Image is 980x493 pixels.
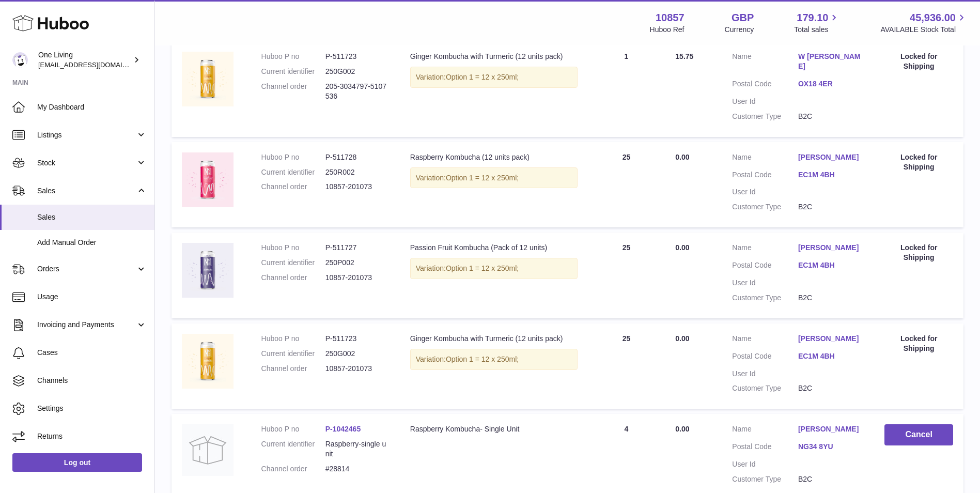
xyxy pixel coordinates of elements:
[650,25,685,35] div: Huboo Ref
[732,260,798,273] dt: Postal Code
[880,11,968,35] a: 45,936.00 AVAILABLE Stock Total
[12,453,142,472] a: Log out
[325,464,390,474] dd: #28814
[798,334,864,344] a: [PERSON_NAME]
[261,464,325,474] dt: Channel order
[732,442,798,454] dt: Postal Code
[446,174,519,182] span: Option 1 = 12 x 250ml;
[794,11,840,35] a: 179.10 Total sales
[12,52,28,68] img: internalAdmin-10857@internal.huboo.com
[410,67,578,88] div: Variation:
[325,182,390,192] dd: 10857-201073
[410,349,578,370] div: Variation:
[732,243,798,255] dt: Name
[261,424,325,434] dt: Huboo P no
[38,50,131,70] div: One Living
[798,202,864,212] dd: B2C
[410,243,578,253] div: Passion Fruit Kombucha (Pack of 12 units)
[732,369,798,379] dt: User Id
[732,383,798,393] dt: Customer Type
[261,243,325,253] dt: Huboo P no
[37,130,136,140] span: Listings
[798,79,864,89] a: OX18 4ER
[732,202,798,212] dt: Customer Type
[588,323,665,409] td: 25
[325,243,390,253] dd: P-511727
[798,424,864,434] a: [PERSON_NAME]
[446,355,519,363] span: Option 1 = 12 x 250ml;
[182,334,234,389] img: gingercan_2x_9944df1f-1845-429f-88bd-5cca0bea738d.jpg
[325,167,390,177] dd: 250R002
[732,351,798,364] dt: Postal Code
[410,334,578,344] div: Ginger Kombucha with Turmeric (12 units pack)
[325,425,361,433] a: P-1042465
[410,52,578,61] div: Ginger Kombucha with Turmeric (12 units pack)
[261,439,325,459] dt: Current identifier
[798,260,864,270] a: EC1M 4BH
[732,170,798,182] dt: Postal Code
[732,334,798,346] dt: Name
[325,258,390,268] dd: 250P002
[798,170,864,180] a: EC1M 4BH
[410,167,578,189] div: Variation:
[325,349,390,359] dd: 250G002
[261,82,325,101] dt: Channel order
[798,112,864,121] dd: B2C
[37,264,136,274] span: Orders
[38,60,152,69] span: [EMAIL_ADDRESS][DOMAIN_NAME]
[325,52,390,61] dd: P-511723
[261,349,325,359] dt: Current identifier
[732,52,798,74] dt: Name
[732,187,798,197] dt: User Id
[675,334,689,343] span: 0.00
[37,404,147,413] span: Settings
[261,258,325,268] dt: Current identifier
[37,432,147,441] span: Returns
[261,273,325,283] dt: Channel order
[910,11,956,25] span: 45,936.00
[798,442,864,452] a: NG34 8YU
[325,364,390,374] dd: 10857-201073
[261,167,325,177] dt: Current identifier
[880,25,968,35] span: AVAILABLE Stock Total
[37,102,147,112] span: My Dashboard
[798,351,864,361] a: EC1M 4BH
[732,474,798,484] dt: Customer Type
[884,424,953,445] button: Cancel
[798,293,864,303] dd: B2C
[37,186,136,196] span: Sales
[884,152,953,172] div: Locked for Shipping
[261,182,325,192] dt: Channel order
[37,158,136,168] span: Stock
[37,376,147,386] span: Channels
[37,292,147,302] span: Usage
[798,152,864,162] a: [PERSON_NAME]
[410,424,578,434] div: Raspberry Kombucha- Single Unit
[261,152,325,162] dt: Huboo P no
[797,11,828,25] span: 179.10
[798,383,864,393] dd: B2C
[798,243,864,253] a: [PERSON_NAME]
[794,25,840,35] span: Total sales
[798,52,864,71] a: W [PERSON_NAME]
[656,11,685,25] strong: 10857
[182,52,234,106] img: gingercan_2x_9944df1f-1845-429f-88bd-5cca0bea738d.jpg
[675,52,693,60] span: 15.75
[182,424,234,476] img: no-photo.jpg
[675,153,689,161] span: 0.00
[261,67,325,76] dt: Current identifier
[732,459,798,469] dt: User Id
[182,152,234,207] img: rasberrycan_2x_410cb522-6b70-4f53-a17e-977d158bbffa.jpg
[37,238,147,248] span: Add Manual Order
[261,52,325,61] dt: Huboo P no
[732,11,754,25] strong: GBP
[325,273,390,283] dd: 10857-201073
[588,142,665,228] td: 25
[675,425,689,433] span: 0.00
[325,439,390,459] dd: Raspberry-single unit
[325,334,390,344] dd: P-511723
[884,52,953,71] div: Locked for Shipping
[325,152,390,162] dd: P-511728
[588,41,665,136] td: 1
[410,152,578,162] div: Raspberry Kombucha (12 units pack)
